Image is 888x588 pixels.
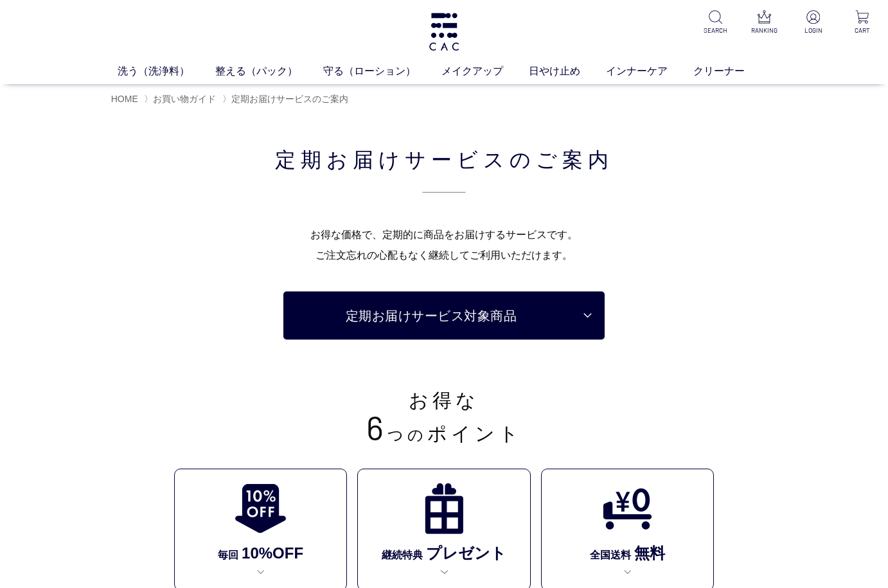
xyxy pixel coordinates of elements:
[283,291,605,340] a: 定期お届けサービス対象商品
[235,482,287,535] img: 10%OFF
[123,410,765,444] p: つの
[144,93,219,105] li: 〉
[797,10,829,35] a: LOGIN
[123,225,765,266] p: お得な価格で、定期的に商品を お届けするサービスです。 ご注文忘れの心配もなく 継続してご利用いただけます。
[631,544,665,562] span: 無料
[846,10,878,35] a: CART
[846,26,878,35] p: CART
[418,482,470,535] img: 継続特典プレゼント
[441,64,529,79] a: メイクアップ
[231,94,348,104] span: 定期お届けサービスのご案内
[601,482,653,535] img: 全国送料無料
[749,26,781,35] p: RANKING
[797,26,829,35] p: LOGIN
[323,64,441,79] a: 守る（ローション）
[590,540,665,565] p: 全国送料
[222,93,351,105] li: 〉
[427,423,522,444] span: ポイント
[218,540,303,565] p: 毎回
[123,391,765,410] p: お得な
[606,64,693,79] a: インナーケア
[427,13,461,51] img: logo
[238,544,303,562] span: 10%OFF
[366,407,387,447] span: 6
[153,94,216,104] a: お買い物ガイド
[749,10,781,35] a: RANKING
[118,64,215,79] a: 洗う（洗浄料）
[215,64,323,79] a: 整える（パック）
[693,64,770,79] a: クリーナー
[111,94,138,104] a: HOME
[529,64,606,79] a: 日やけ止め
[423,544,506,562] span: プレゼント
[700,10,732,35] a: SEARCH
[700,26,732,35] p: SEARCH
[382,540,506,565] p: 継続特典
